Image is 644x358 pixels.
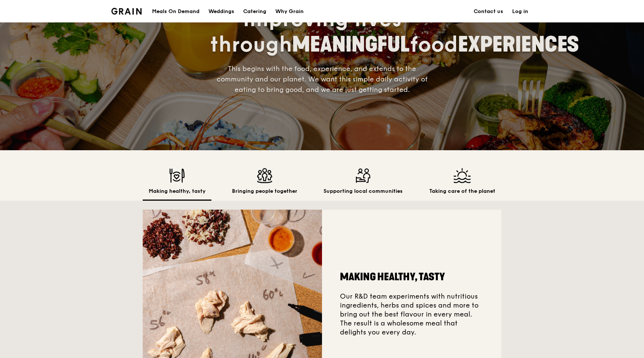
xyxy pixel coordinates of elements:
span: This begins with the food, experience, and extends to the community and our planet. We want this ... [217,65,428,94]
div: Catering [243,0,266,23]
span: Improving lives through food [210,7,579,58]
div: Why Grain [275,0,304,23]
a: Contact us [469,0,508,23]
h2: Making healthy, tasty [149,188,205,195]
h2: Supporting local communities [323,188,403,195]
div: Weddings [208,0,234,23]
a: Log in [508,0,533,23]
a: Catering [239,0,271,23]
div: Meals On Demand [152,0,199,23]
img: Grain [111,8,142,15]
a: Why Grain [271,0,308,23]
h2: Taking care of the planet [429,188,495,195]
h2: Making healthy, tasty [340,270,483,284]
img: Supporting local communities [323,168,403,183]
span: EXPERIENCES [458,32,579,57]
img: Bringing people together [232,168,297,183]
a: Weddings [204,0,239,23]
img: Taking care of the planet [429,168,495,183]
img: Making healthy, tasty [149,168,205,183]
span: MEANINGFUL [292,32,410,57]
h2: Bringing people together [232,188,297,195]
